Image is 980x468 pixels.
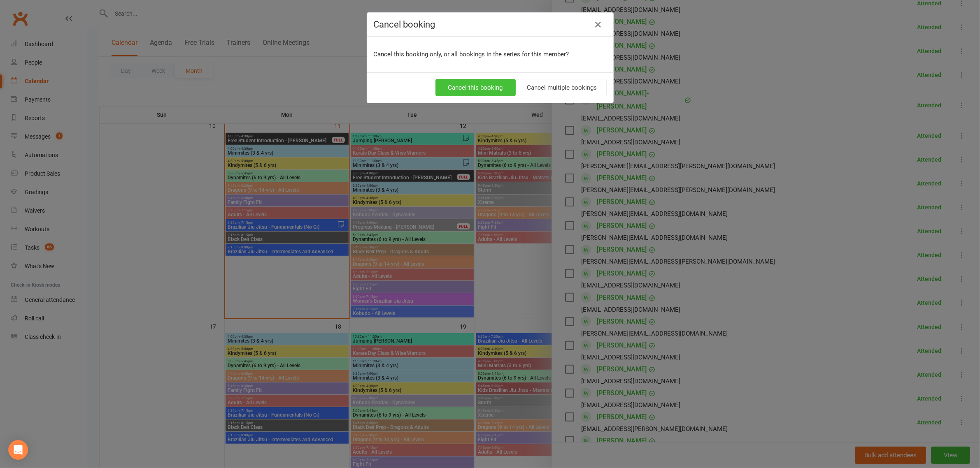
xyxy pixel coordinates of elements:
h4: Cancel booking [374,19,607,30]
button: Cancel multiple bookings [518,79,607,96]
p: Cancel this booking only, or all bookings in the series for this member? [374,49,607,59]
div: Open Intercom Messenger [8,440,28,460]
button: Close [592,18,605,31]
button: Cancel this booking [435,79,516,96]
